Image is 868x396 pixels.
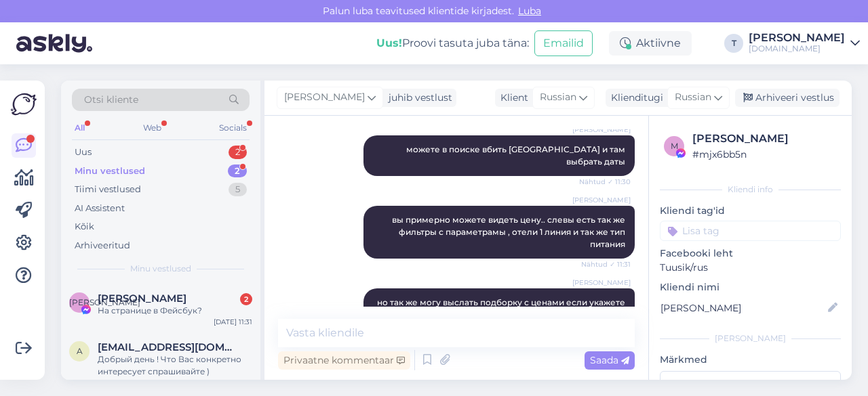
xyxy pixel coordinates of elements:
div: # mjx6bb5n [692,147,837,162]
span: Minu vestlused [130,263,191,275]
div: Web [140,119,164,137]
div: Uus [75,146,92,159]
span: Russian [540,90,576,105]
div: Socials [216,119,250,137]
span: [PERSON_NAME] [572,125,631,135]
p: Märkmed [660,353,841,367]
span: Otsi kliente [84,93,138,107]
div: Kliendi info [660,183,841,196]
p: Facebooki leht [660,246,841,261]
div: All [72,119,87,137]
div: Добрый день ! Что Вас конкретно интересует спрашивайте ) [98,353,252,378]
div: Klienditugi [606,91,663,105]
div: Tiimi vestlused [75,183,141,196]
div: 2 [229,146,247,159]
div: Aktiivne [609,31,692,56]
div: Arhiveeri vestlus [735,89,840,107]
div: Kõik [75,220,94,234]
span: [PERSON_NAME] [572,195,631,205]
span: [PERSON_NAME] [284,90,365,105]
button: Emailid [534,30,593,56]
div: [DATE] 17:16 [212,378,252,388]
b: Uus! [376,37,402,49]
div: [DOMAIN_NAME] [749,43,845,54]
div: Arhiveeritud [75,239,130,252]
div: [DATE] 11:31 [214,317,252,327]
p: Tuusik/rus [660,261,841,275]
div: [PERSON_NAME] [692,131,837,147]
div: На странице в Фейсбук? [98,305,252,317]
p: Kliendi tag'id [660,204,841,218]
div: Minu vestlused [75,164,145,178]
div: [PERSON_NAME] [749,32,845,43]
div: Proovi tasuta juba täna: [376,35,529,51]
span: вы примерно можете видеть цену.. слевы есть так же фильтры с параметрамы , отели 1 линия и так же... [392,215,627,249]
span: Saada [590,354,629,366]
div: Privaatne kommentaar [278,351,410,370]
div: T [724,34,743,53]
input: Lisa nimi [660,301,825,315]
span: Ирина Марченко [98,292,186,305]
span: Luba [514,5,545,17]
div: AI Assistent [75,202,125,215]
div: 5 [229,183,247,196]
a: [PERSON_NAME][DOMAIN_NAME] [749,32,860,54]
span: m [671,141,678,151]
div: 2 [228,164,247,178]
span: можете в поиске вбить [GEOGRAPHIC_DATA] и там выбрать даты [406,144,627,167]
span: Russian [675,90,711,105]
span: [PERSON_NAME] [69,297,140,307]
span: Nähtud ✓ 11:31 [580,259,631,269]
span: но так же могу выслать подборку с ценами если укажете подробнее какие пожелания по отдыху [377,297,627,320]
div: juhib vestlust [383,91,452,105]
input: Lisa tag [660,221,841,241]
span: [PERSON_NAME] [572,278,631,288]
span: aleksandradamenko3@gmail.com [98,341,239,353]
img: Askly Logo [11,91,37,117]
span: Nähtud ✓ 11:30 [579,177,631,187]
p: Kliendi nimi [660,280,841,294]
div: Klient [495,91,528,105]
div: [PERSON_NAME] [660,332,841,345]
span: a [77,346,83,356]
div: 2 [240,293,252,305]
